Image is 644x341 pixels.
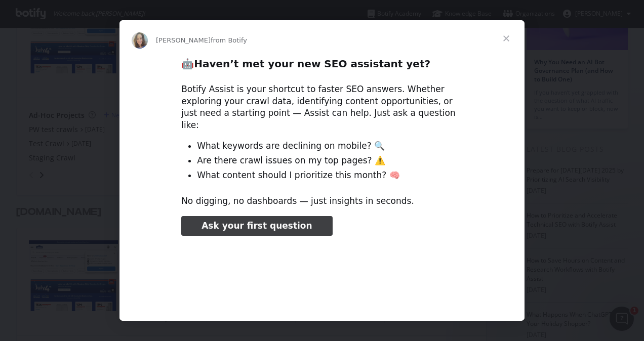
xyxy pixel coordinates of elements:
a: Ask your first question [181,216,332,236]
span: [PERSON_NAME] [156,36,211,44]
h2: 🤖 [181,57,463,76]
li: What content should I prioritize this month? 🧠 [197,169,463,182]
span: Close [488,20,525,57]
img: Profile image for Colleen [132,32,148,49]
span: Ask your first question [202,221,312,231]
div: Botify Assist is your shortcut to faster SEO answers. Whether exploring your crawl data, identify... [181,83,463,132]
div: No digging, no dashboards — just insights in seconds. [181,195,463,207]
span: from Botify [211,36,247,44]
li: Are there crawl issues on my top pages? ⚠️ [197,155,463,167]
li: What keywords are declining on mobile? 🔍 [197,140,463,152]
b: Haven’t met your new SEO assistant yet? [194,58,430,70]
